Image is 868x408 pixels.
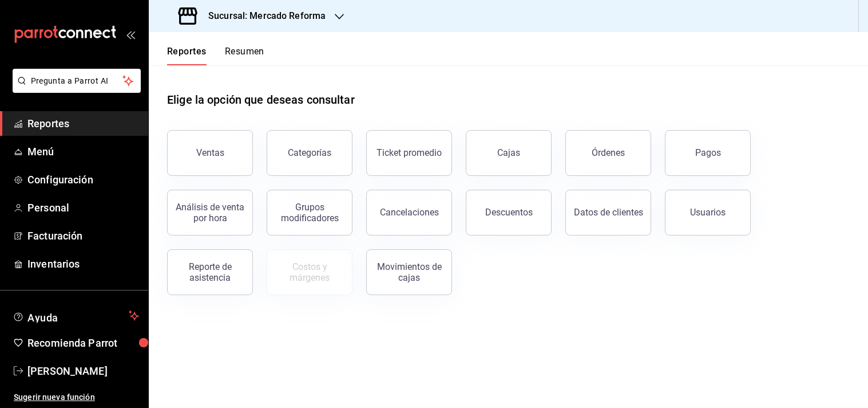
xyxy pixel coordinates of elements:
span: Inventarios [27,256,139,272]
button: open_drawer_menu [126,30,135,39]
span: Facturación [27,228,139,244]
button: Descuentos [466,190,552,236]
h1: Elige la opción que deseas consultar [167,91,355,108]
h3: Sucursal: Mercado Reforma [199,9,326,23]
button: Datos de clientes [565,190,651,236]
button: Cajas [466,130,552,176]
div: Análisis de venta por hora [175,202,245,223]
button: Reporte de asistencia [167,249,253,295]
div: Cajas [497,147,520,158]
span: Personal [27,200,139,215]
div: Pagos [695,147,721,158]
button: Usuarios [665,190,751,236]
div: Ventas [196,147,224,158]
div: Reporte de asistencia [175,261,245,283]
span: [PERSON_NAME] [27,363,139,379]
button: Categorías [267,130,352,176]
div: Datos de clientes [574,207,643,218]
div: Cancelaciones [380,207,439,218]
button: Reportes [167,46,207,65]
span: Sugerir nueva función [14,391,139,403]
div: navigation tabs [167,46,264,65]
button: Análisis de venta por hora [167,190,253,236]
button: Grupos modificadores [267,190,352,236]
div: Costos y márgenes [274,261,345,283]
div: Categorías [288,147,331,158]
button: Resumen [225,46,264,65]
button: Movimientos de cajas [366,249,452,295]
button: Órdenes [565,130,651,176]
a: Pregunta a Parrot AI [8,83,141,95]
span: Recomienda Parrot [27,335,139,351]
button: Ticket promedio [366,130,452,176]
button: Pagos [665,130,751,176]
div: Descuentos [485,207,533,218]
div: Ticket promedio [376,147,442,158]
button: Ventas [167,130,253,176]
div: Grupos modificadores [274,202,345,223]
div: Movimientos de cajas [374,261,445,283]
span: Ayuda [27,309,124,323]
span: Configuración [27,172,139,187]
div: Órdenes [592,147,625,158]
span: Menú [27,144,139,159]
span: Pregunta a Parrot AI [31,75,123,87]
div: Usuarios [690,207,726,218]
button: Pregunta a Parrot AI [13,69,141,93]
span: Reportes [27,116,139,131]
button: Contrata inventarios para ver este reporte [267,249,352,295]
button: Cancelaciones [366,190,452,236]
